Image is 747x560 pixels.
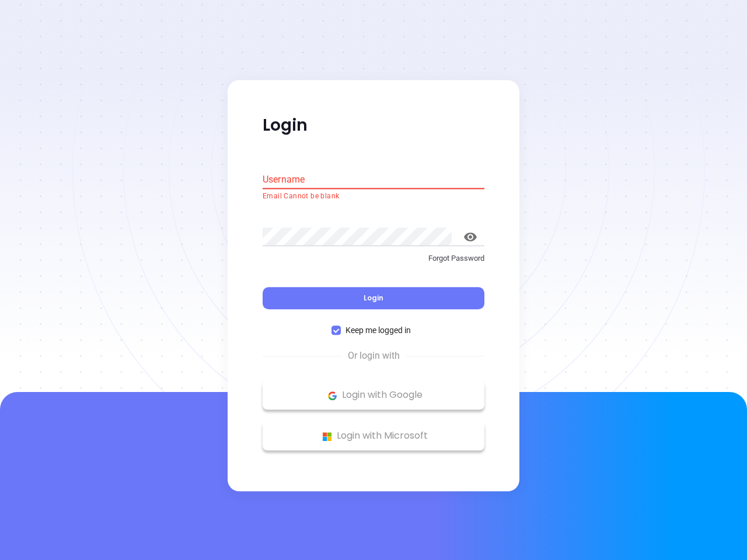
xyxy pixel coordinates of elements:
button: toggle password visibility [456,223,484,251]
img: Google Logo [325,388,340,403]
span: Keep me logged in [341,324,416,337]
p: Login [263,115,484,136]
button: Microsoft Logo Login with Microsoft [263,422,484,451]
span: Login [364,293,383,303]
img: Microsoft Logo [320,429,334,444]
p: Email Cannot be blank [263,191,484,202]
button: Login [263,288,484,310]
button: Google Logo Login with Google [263,381,484,410]
p: Login with Google [268,387,479,404]
p: Login with Microsoft [268,428,479,445]
a: Forgot Password [263,253,484,274]
p: Forgot Password [263,253,484,264]
span: Or login with [342,349,406,363]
